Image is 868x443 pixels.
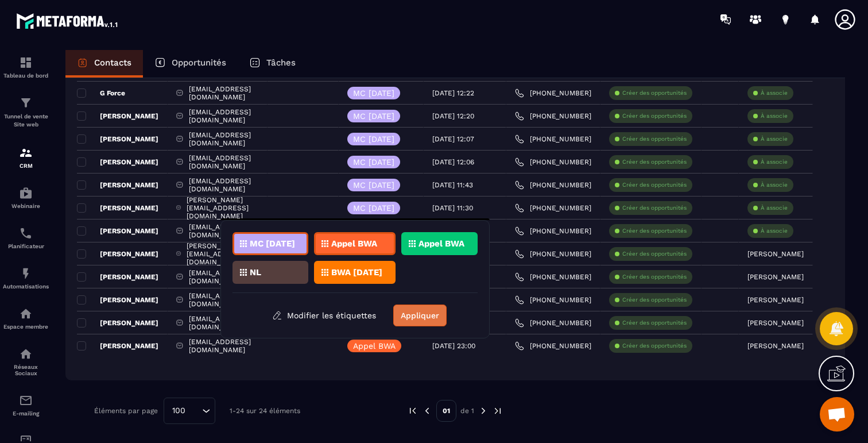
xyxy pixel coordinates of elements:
[515,88,591,98] a: [PHONE_NUMBER]
[515,157,591,167] a: [PHONE_NUMBER]
[77,111,158,121] p: [PERSON_NAME]
[77,318,158,328] p: [PERSON_NAME]
[238,50,307,78] a: Tâches
[432,135,474,143] p: [DATE] 12:07
[3,323,49,330] p: Espace membre
[761,89,788,97] p: À associe
[3,87,49,137] a: formationformationTunnel de vente Site web
[515,272,591,282] a: [PHONE_NUMBER]
[19,347,33,361] img: social-network
[515,318,591,328] a: [PHONE_NUMBER]
[3,178,49,218] a: automationsautomationsWebinaire
[77,134,158,144] p: [PERSON_NAME]
[622,319,687,327] p: Créer des opportunités
[432,89,474,97] p: [DATE] 12:22
[77,249,158,259] p: [PERSON_NAME]
[622,135,687,143] p: Créer des opportunités
[747,319,804,327] p: [PERSON_NAME]
[622,296,687,304] p: Créer des opportunités
[3,137,49,178] a: formationformationCRM
[622,181,687,189] p: Créer des opportunités
[19,226,33,240] img: scheduler
[331,268,382,276] p: BWA [DATE]
[3,385,49,425] a: emailemailE-mailing
[3,258,49,298] a: automationsautomationsAutomatisations
[168,405,189,417] span: 100
[515,226,591,236] a: [PHONE_NUMBER]
[432,181,473,189] p: [DATE] 11:43
[250,240,295,248] p: MC [DATE]
[515,341,591,350] a: [PHONE_NUMBER]
[77,203,158,213] p: [PERSON_NAME]
[422,406,432,416] img: prev
[761,181,788,189] p: À associe
[515,111,591,121] a: [PHONE_NUMBER]
[432,158,474,166] p: [DATE] 12:06
[3,283,49,290] p: Automatisations
[3,410,49,417] p: E-mailing
[432,112,474,120] p: [DATE] 12:20
[515,203,591,213] a: [PHONE_NUMBER]
[353,135,394,143] p: MC [DATE]
[3,72,49,79] p: Tableau de bord
[478,406,489,416] img: next
[19,186,33,200] img: automations
[77,226,158,236] p: [PERSON_NAME]
[143,50,238,78] a: Opportunités
[622,158,687,166] p: Créer des opportunités
[3,243,49,249] p: Planificateur
[3,364,49,376] p: Réseaux Sociaux
[250,268,261,276] p: NL
[747,250,804,258] p: [PERSON_NAME]
[432,204,473,212] p: [DATE] 11:30
[622,273,687,281] p: Créer des opportunités
[19,267,33,280] img: automations
[761,112,788,120] p: À associe
[19,96,33,110] img: formation
[622,89,687,97] p: Créer des opportunités
[263,305,385,326] button: Modifier les étiquettes
[761,135,788,143] p: À associe
[19,56,33,70] img: formation
[515,249,591,259] a: [PHONE_NUMBER]
[622,342,687,350] p: Créer des opportunités
[77,272,158,282] p: [PERSON_NAME]
[172,57,226,68] p: Opportunités
[761,227,788,235] p: À associe
[418,240,464,248] p: Appel BWA
[94,407,158,415] p: Éléments par page
[3,218,49,258] a: schedulerschedulerPlanificateur
[515,295,591,305] a: [PHONE_NUMBER]
[77,341,158,350] p: [PERSON_NAME]
[19,146,33,160] img: formation
[515,134,591,144] a: [PHONE_NUMBER]
[266,57,296,68] p: Tâches
[3,163,49,169] p: CRM
[3,47,49,87] a: formationformationTableau de bord
[747,342,804,350] p: [PERSON_NAME]
[761,204,788,212] p: À associe
[77,88,125,98] p: G Force
[65,50,143,78] a: Contacts
[19,307,33,321] img: automations
[3,113,49,129] p: Tunnel de vente Site web
[820,397,854,432] div: Ouvrir le chat
[230,407,300,415] p: 1-24 sur 24 éléments
[761,158,788,166] p: À associe
[3,203,49,209] p: Webinaire
[3,338,49,385] a: social-networksocial-networkRéseaux Sociaux
[353,204,394,212] p: MC [DATE]
[353,181,394,189] p: MC [DATE]
[622,227,687,235] p: Créer des opportunités
[16,10,119,31] img: logo
[19,394,33,407] img: email
[77,157,158,167] p: [PERSON_NAME]
[3,298,49,338] a: automationsautomationsEspace membre
[393,305,447,326] button: Appliquer
[353,342,396,350] p: Appel BWA
[353,158,394,166] p: MC [DATE]
[622,204,687,212] p: Créer des opportunités
[408,406,418,416] img: prev
[353,112,394,120] p: MC [DATE]
[747,296,804,304] p: [PERSON_NAME]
